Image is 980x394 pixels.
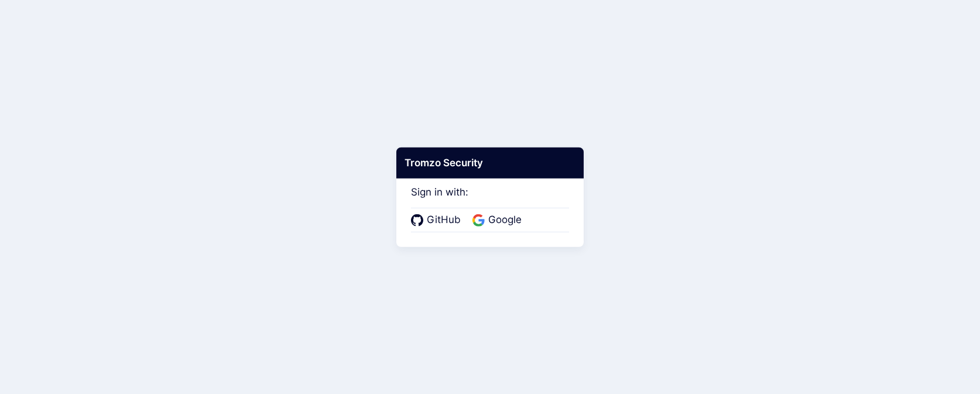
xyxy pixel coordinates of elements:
[411,213,464,228] a: GitHub
[472,213,525,228] a: Google
[396,147,584,179] div: Tromzo Security
[485,213,525,228] span: Google
[411,170,569,232] div: Sign in with:
[423,213,464,228] span: GitHub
